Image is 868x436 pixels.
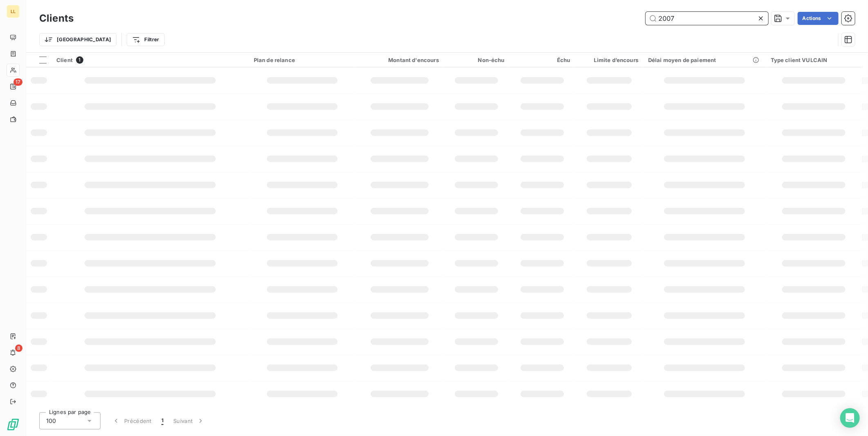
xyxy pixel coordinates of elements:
[7,5,20,18] div: LL
[771,57,857,63] div: Type client VULCAIN
[15,345,22,352] span: 8
[515,57,570,63] div: Échu
[840,408,860,428] div: Open Intercom Messenger
[76,56,83,64] span: 1
[13,78,22,86] span: 17
[39,11,74,26] h3: Clients
[360,57,439,63] div: Montant d'encours
[254,57,351,63] div: Plan de relance
[648,57,761,63] div: Délai moyen de paiement
[7,418,20,431] img: Logo LeanPay
[157,412,168,429] button: 1
[449,57,505,63] div: Non-échu
[56,57,73,63] span: Client
[46,417,56,425] span: 100
[168,412,210,429] button: Suivant
[127,33,164,46] button: Filtrer
[39,33,116,46] button: [GEOGRAPHIC_DATA]
[646,12,768,25] input: Rechercher
[107,412,157,429] button: Précédent
[161,417,163,425] span: 1
[798,12,839,25] button: Actions
[580,57,638,63] div: Limite d’encours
